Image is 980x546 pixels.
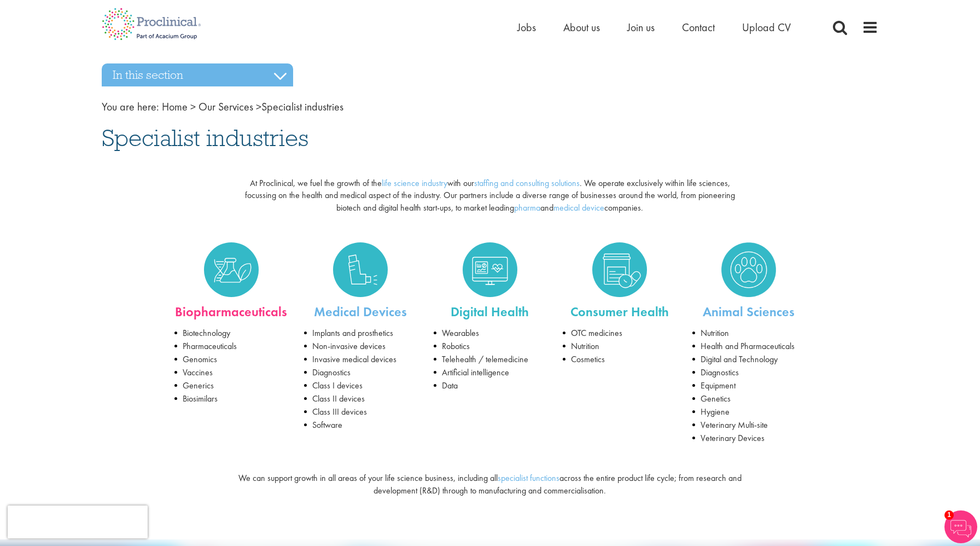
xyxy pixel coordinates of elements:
[304,379,417,392] li: Class I devices
[174,392,288,405] li: Biosimilars
[563,303,676,321] p: Consumer Health
[692,419,806,432] li: Veterinary Multi-site
[498,472,559,484] a: specialist functions
[692,392,806,405] li: Genetics
[627,20,655,34] a: Join us
[162,100,343,114] span: Specialist industries
[944,510,977,543] img: Chatbot
[382,177,447,189] a: life science industry
[162,100,188,114] a: breadcrumb link to Home
[304,405,417,419] li: Class III devices
[563,20,600,34] a: About us
[563,327,676,340] li: OTC medicines
[692,327,806,340] li: Nutrition
[304,340,417,353] li: Non-invasive devices
[174,340,288,353] li: Pharmaceuticals
[434,366,547,379] li: Artificial intelligence
[692,432,806,445] li: Veterinary Devices
[102,100,159,114] span: You are here:
[304,327,417,340] li: Implants and prosthetics
[304,353,417,366] li: Invasive medical devices
[102,123,308,153] span: Specialist industries
[514,202,540,213] a: pharma
[563,340,676,353] li: Nutrition
[304,419,417,432] li: Software
[553,202,604,213] a: medical device
[174,353,288,366] li: Genomics
[174,379,288,392] li: Generics
[434,353,547,366] li: Telehealth / telemedicine
[314,303,407,320] a: Medical Devices
[563,353,676,366] li: Cosmetics
[517,20,536,34] a: Jobs
[692,353,806,366] li: Digital and Technology
[8,506,148,538] iframe: reCAPTCHA
[190,100,196,114] span: >
[204,242,259,297] img: Biopharmaceuticals
[721,242,776,297] img: Animal Sciences
[692,405,806,419] li: Hygiene
[474,177,580,189] a: staffing and consulting solutions
[256,100,261,114] span: >
[463,242,517,297] img: Digital Health
[434,303,547,321] p: Digital Health
[304,366,417,379] li: Diagnostics
[692,366,806,379] li: Diagnostics
[333,242,388,297] img: Medical Devices
[434,340,547,353] li: Robotics
[682,20,715,34] a: Contact
[692,379,806,392] li: Equipment
[234,177,746,215] p: At Proclinical, we fuel the growth of the with our . We operate exclusively within life sciences,...
[434,327,547,340] li: Wearables
[174,366,288,379] li: Vaccines
[304,242,417,297] a: Medical Devices
[703,303,795,320] a: Animal Sciences
[692,340,806,353] li: Health and Pharmaceuticals
[592,242,647,297] img: Consumer Health
[742,20,791,34] a: Upload CV
[174,242,288,297] a: Biopharmaceuticals
[174,327,288,340] li: Biotechnology
[434,379,547,392] li: Data
[234,472,746,497] p: We can support growth in all areas of your life science business, including all across the entire...
[199,100,253,114] a: breadcrumb link to Our Services
[304,392,417,405] li: Class II devices
[102,63,293,86] h3: In this section
[175,303,287,320] a: Biopharmaceuticals
[944,510,954,520] span: 1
